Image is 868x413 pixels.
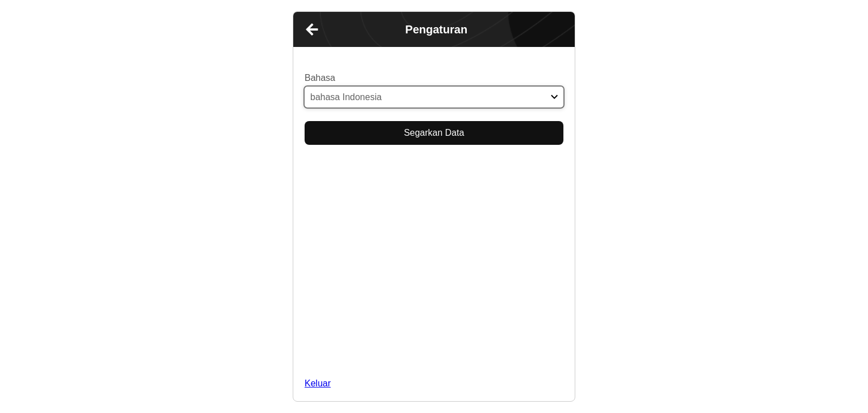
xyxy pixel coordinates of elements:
button: Segarkan Data [305,121,563,145]
h1: Pengaturan [326,23,546,36]
a: Keluar [305,377,563,390]
a: Kembali [298,15,326,44]
select: Bahasa [305,87,563,107]
label: Bahasa [305,72,335,84]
